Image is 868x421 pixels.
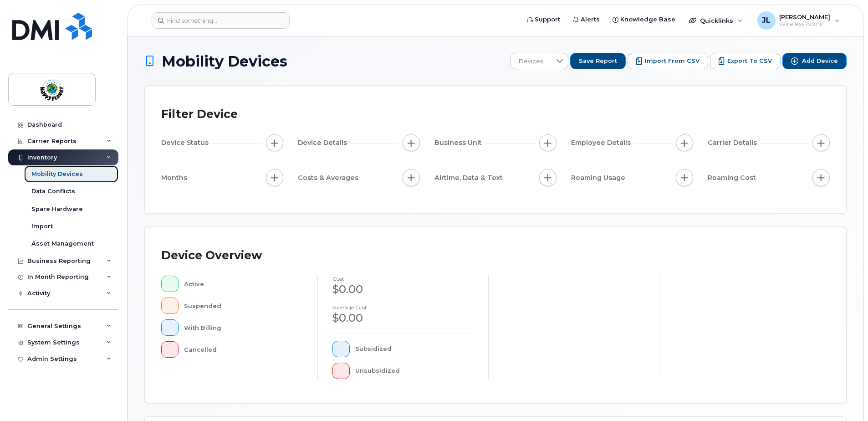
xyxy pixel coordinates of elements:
[355,341,474,357] div: Subsidized
[184,341,303,358] div: Cancelled
[570,53,626,69] button: Save Report
[161,103,238,126] div: Filter Device
[645,57,700,65] span: Import from CSV
[710,53,781,69] button: Export to CSV
[571,138,633,148] span: Employee Details
[332,304,474,310] h4: Average cost
[332,310,474,326] div: $0.00
[184,298,303,314] div: Suspended
[184,319,303,336] div: With Billing
[298,138,350,148] span: Device Details
[511,53,551,70] span: Devices
[162,53,287,69] span: Mobility Devices
[579,57,617,65] span: Save Report
[332,276,474,282] h4: cost
[298,173,361,183] span: Costs & Averages
[571,173,628,183] span: Roaming Usage
[708,173,759,183] span: Roaming Cost
[434,173,505,183] span: Airtime, Data & Text
[708,138,760,148] span: Carrier Details
[332,282,474,297] div: $0.00
[355,363,474,379] div: Unsubsidized
[161,244,262,267] div: Device Overview
[727,57,772,65] span: Export to CSV
[161,138,211,148] span: Device Status
[184,276,303,292] div: Active
[628,53,708,69] button: Import from CSV
[782,53,847,69] button: Add Device
[161,173,190,183] span: Months
[434,138,485,148] span: Business Unit
[802,57,838,65] span: Add Device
